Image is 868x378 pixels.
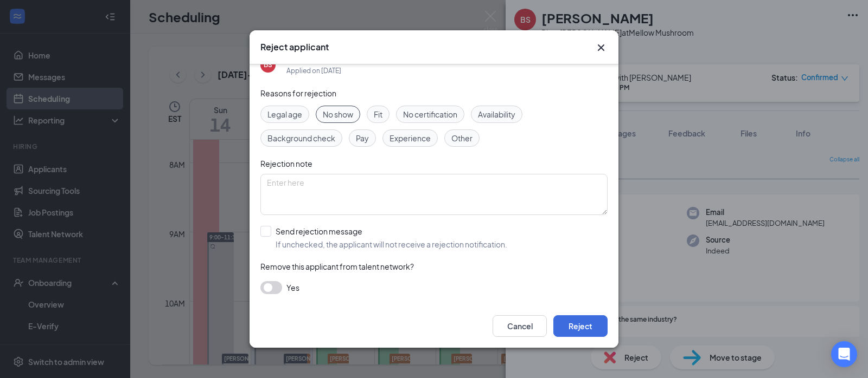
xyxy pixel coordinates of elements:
span: No show [323,108,353,120]
span: Reasons for rejection [260,88,336,98]
div: BS [264,60,272,69]
span: Remove this applicant from talent network? [260,262,414,271]
span: Availability [478,108,515,120]
svg: Cross [595,41,608,54]
button: Reject [553,315,608,337]
span: Fit [374,108,382,120]
span: Experience [390,132,431,144]
span: Pay [356,132,369,144]
h3: Reject applicant [260,41,329,53]
div: Applied on [DATE] [286,66,362,76]
span: Background check [267,132,335,144]
span: Rejection note [260,159,312,168]
button: Close [595,41,608,54]
span: Yes [286,281,299,294]
button: Cancel [493,315,547,337]
span: Other [451,132,473,144]
span: Legal age [267,108,302,120]
div: Open Intercom Messenger [831,341,857,367]
span: No certification [403,108,457,120]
